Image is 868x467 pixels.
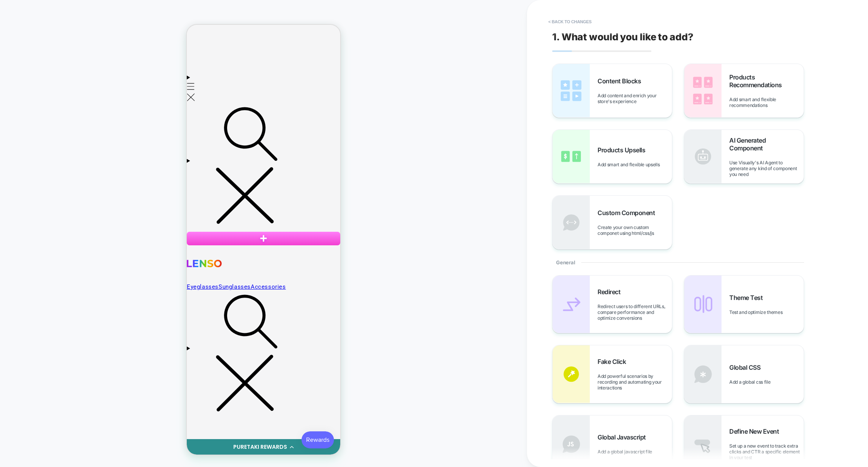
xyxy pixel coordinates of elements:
span: Add smart and flexible upsells [598,162,663,167]
span: Add content and enrich your store's experience [598,93,672,104]
span: Global Javascript [598,433,650,441]
span: Redirect users to different URLs, compare performance and optimize conversions [598,303,672,321]
span: Global CSS [729,364,764,371]
div: General [552,250,804,275]
span: Define New Event [729,427,783,435]
a: Accessories [64,258,99,266]
button: < Back to changes [544,16,596,28]
div: PURETAKI REWARDS [46,418,100,426]
span: Add powerful scenarios by recording and automating your interactions [598,373,672,391]
iframe: Button to open loyalty program pop-up [115,407,147,424]
span: Set up a new event to track extra clicks and CTR a specific element in your test [729,443,804,460]
span: Products Recommendations [729,73,804,89]
span: Theme Test [729,294,766,302]
span: Fake Click [598,358,630,365]
span: Add smart and flexible recommendations [729,97,804,108]
span: AI Generated Component [729,136,804,152]
span: Redirect [598,288,624,296]
span: Use Visually's AI Agent to generate any kind of component you need [729,160,804,177]
span: 1. What would you like to add? [552,31,693,43]
span: Add a global javascript file [598,449,656,455]
a: Sunglasses [32,258,64,266]
span: Add a global css file [729,379,774,385]
span: Content Blocks [598,77,645,85]
span: Test and optimize themes [729,309,786,315]
span: Create your own custom componet using html/css/js [598,224,672,236]
span: Custom Component [598,209,659,217]
span: Products Upsells [598,146,649,154]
